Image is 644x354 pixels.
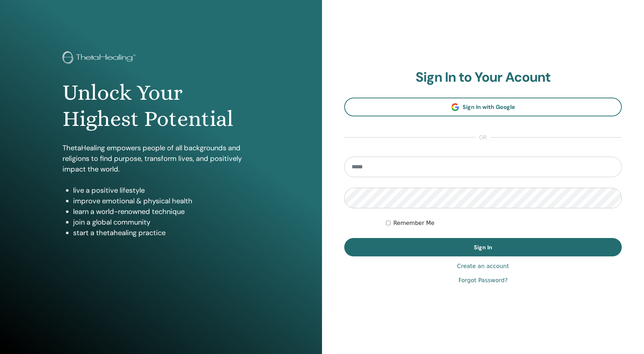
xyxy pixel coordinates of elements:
[463,103,515,111] span: Sign In with Google
[73,217,260,227] li: join a global community
[457,262,509,271] a: Create an account
[458,276,507,285] a: Forgot Password?
[474,244,492,251] span: Sign In
[62,143,260,174] p: ThetaHealing empowers people of all backgrounds and religions to find purpose, transform lives, a...
[73,185,260,196] li: live a positive lifestyle
[73,206,260,217] li: learn a world-renowned technique
[386,219,622,227] div: Keep me authenticated indefinitely or until I manually logout
[393,219,435,227] label: Remember Me
[344,69,622,86] h2: Sign In to Your Acount
[344,98,622,116] a: Sign In with Google
[62,80,260,132] h1: Unlock Your Highest Potential
[73,196,260,206] li: improve emotional & physical health
[344,238,622,256] button: Sign In
[73,227,260,238] li: start a thetahealing practice
[476,133,490,142] span: or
